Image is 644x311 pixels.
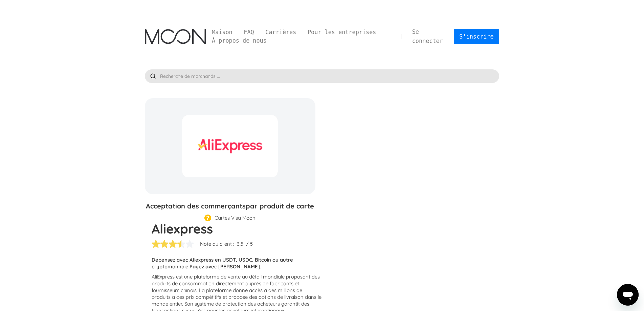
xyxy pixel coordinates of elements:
[238,28,260,37] a: FAQ
[206,28,238,37] a: Maison
[260,28,302,37] a: Carrières
[212,29,232,36] font: Maison
[412,28,443,44] font: Se connecter
[237,241,243,247] font: 3,5
[152,257,293,270] font: Dépensez avec Aliexpress en USDT, USDC, Bitcoin ou autre cryptomonnaie.
[454,29,499,44] a: S'inscrire
[302,28,382,37] a: Pour les entreprises
[145,29,206,44] img: Logo de la Lune
[206,37,272,45] a: À propos de nous
[190,263,261,270] font: Payez avec [PERSON_NAME].
[197,241,234,247] font: - Note du client :
[244,29,254,36] font: FAQ
[152,221,213,237] font: Aliexpress
[265,29,296,36] font: Carrières
[617,284,639,306] iframe: Bouton de lancement de la fenêtre de messagerie
[246,241,253,247] font: / 5
[145,69,499,83] input: Recherche de marchands ...
[459,33,493,40] font: S'inscrire
[246,202,314,210] font: par produit de carte
[146,202,246,210] font: Acceptation des commerçants
[308,29,376,36] font: Pour les entreprises
[406,25,449,49] a: Se connecter
[215,215,256,221] font: Cartes Visa Moon
[212,37,267,44] font: À propos de nous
